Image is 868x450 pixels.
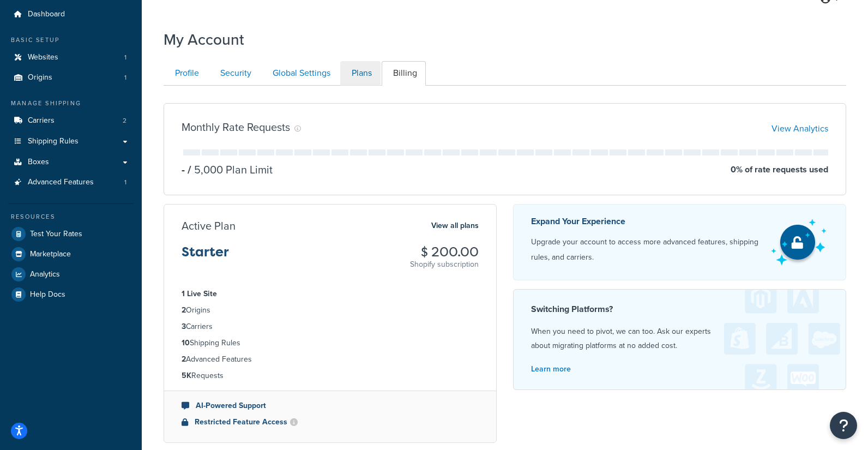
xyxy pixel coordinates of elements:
[124,53,126,62] span: 1
[209,61,260,86] a: Security
[8,4,134,25] a: Dashboard
[8,244,134,264] a: Marketplace
[182,321,186,332] strong: 3
[124,178,126,187] span: 1
[182,304,479,316] li: Origins
[182,220,236,232] h3: Active Plan
[30,290,65,299] span: Help Docs
[123,116,126,125] span: 2
[8,99,134,108] div: Manage Shipping
[182,370,191,381] strong: 5K
[182,416,479,428] li: Restricted Feature Access
[182,353,186,365] strong: 2
[30,230,82,239] span: Test Your Rates
[531,325,828,353] p: When you need to pivot, we can too. Ask our experts about migrating platforms at no added cost.
[182,121,290,133] h3: Monthly Rate Requests
[182,337,190,349] strong: 10
[8,172,134,193] a: Advanced Features 1
[182,400,479,412] li: AI-Powered Support
[30,270,60,279] span: Analytics
[261,61,339,86] a: Global Settings
[8,68,134,88] li: Origins
[8,111,134,131] a: Carriers 2
[410,259,479,270] p: Shopify subscription
[8,35,134,45] div: Basic Setup
[185,162,273,177] p: 5,000 Plan Limit
[340,61,381,86] a: Plans
[8,47,134,68] li: Websites
[771,122,828,135] a: View Analytics
[28,116,55,125] span: Carriers
[182,304,186,316] strong: 2
[431,219,479,233] a: View all plans
[8,224,134,244] a: Test Your Rates
[28,53,58,62] span: Websites
[731,162,828,177] p: 0 % of rate requests used
[28,73,52,82] span: Origins
[182,337,479,349] li: Shipping Rules
[8,68,134,88] a: Origins 1
[188,161,191,178] span: /
[164,61,208,86] a: Profile
[30,250,71,259] span: Marketplace
[8,111,134,131] li: Carriers
[182,353,479,365] li: Advanced Features
[382,61,426,86] a: Billing
[182,288,217,299] strong: 1 Live Site
[182,370,479,382] li: Requests
[182,162,185,177] p: -
[531,303,828,316] h4: Switching Platforms?
[182,245,229,268] h3: Starter
[531,235,761,265] p: Upgrade your account to access more advanced features, shipping rules, and carriers.
[513,204,846,280] a: Expand Your Experience Upgrade your account to access more advanced features, shipping rules, and...
[531,363,571,375] a: Learn more
[28,158,49,167] span: Boxes
[28,137,79,146] span: Shipping Rules
[8,285,134,304] a: Help Docs
[124,73,126,82] span: 1
[8,172,134,193] li: Advanced Features
[8,212,134,221] div: Resources
[8,47,134,68] a: Websites 1
[164,29,244,50] h1: My Account
[28,178,94,187] span: Advanced Features
[8,265,134,284] a: Analytics
[8,152,134,172] a: Boxes
[830,412,857,439] button: Open Resource Center
[8,131,134,152] a: Shipping Rules
[182,321,479,333] li: Carriers
[531,214,761,229] p: Expand Your Experience
[410,245,479,259] h3: $ 200.00
[28,10,65,19] span: Dashboard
